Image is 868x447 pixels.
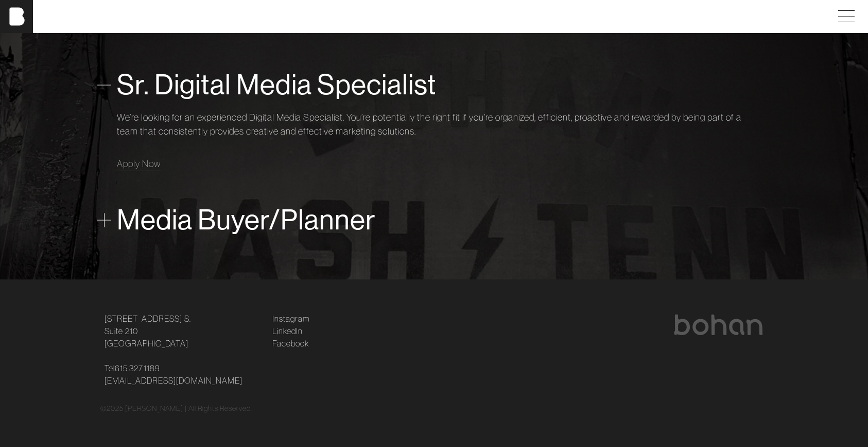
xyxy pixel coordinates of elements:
a: Instagram [272,312,309,325]
span: Media Buyer/Planner [117,204,376,236]
a: [EMAIL_ADDRESS][DOMAIN_NAME] [105,374,242,387]
div: © 2025 [100,403,768,414]
span: Apply Now [117,158,161,170]
a: [STREET_ADDRESS] S.Suite 210[GEOGRAPHIC_DATA] [105,312,191,350]
a: 615.327.1189 [115,362,160,374]
img: bohan logo [673,314,763,335]
span: Sr. Digital Media Specialist [117,69,437,101]
p: We’re looking for an experienced Digital Media Specialist. You’re potentially the right fit if yo... [117,110,751,138]
a: LinkedIn [272,325,303,337]
a: Apply Now [117,157,161,171]
p: Tel [105,362,260,387]
p: [PERSON_NAME] | All Rights Reserved. [125,403,252,414]
a: Facebook [272,337,309,350]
